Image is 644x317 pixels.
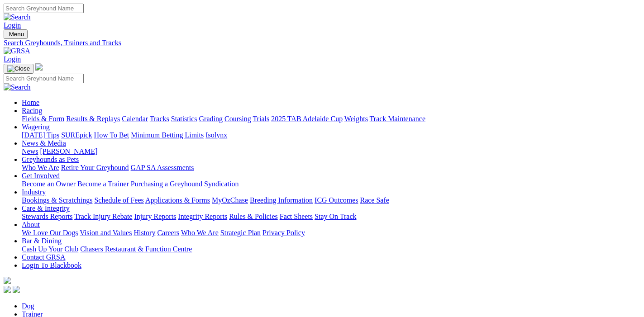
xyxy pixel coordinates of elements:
a: Fields & Form [22,115,64,123]
img: twitter.svg [13,286,20,293]
a: News & Media [22,139,66,147]
a: Search Greyhounds, Trainers and Tracks [4,39,640,47]
a: Care & Integrity [22,204,70,212]
a: News [22,147,38,155]
a: Login [4,21,21,29]
a: Stay On Track [315,213,356,220]
input: Search [4,74,84,83]
a: Chasers Restaurant & Function Centre [80,245,192,253]
a: ICG Outcomes [315,196,358,204]
a: Integrity Reports [178,213,227,220]
div: About [22,229,640,237]
a: Schedule of Fees [94,196,143,204]
a: Bar & Dining [22,237,62,245]
a: Bookings & Scratchings [22,196,92,204]
a: Strategic Plan [220,229,261,237]
img: facebook.svg [4,286,11,293]
a: Results & Replays [66,115,120,123]
a: Isolynx [205,131,227,139]
a: Applications & Forms [145,196,210,204]
a: Dog [22,302,34,310]
a: SUREpick [61,131,92,139]
a: Tracks [150,115,169,123]
a: Wagering [22,123,50,131]
a: We Love Our Dogs [22,229,78,237]
a: Fact Sheets [280,213,313,220]
div: Bar & Dining [22,245,640,253]
button: Toggle navigation [4,64,33,74]
a: Racing [22,107,42,114]
a: Trials [253,115,269,123]
a: Who We Are [181,229,219,237]
a: Contact GRSA [22,253,65,261]
div: Industry [22,196,640,204]
a: Login To Blackbook [22,261,81,269]
button: Toggle navigation [4,29,28,39]
a: Retire Your Greyhound [61,164,129,171]
a: Vision and Values [80,229,132,237]
div: Racing [22,115,640,123]
img: GRSA [4,47,30,55]
a: Syndication [204,180,239,188]
a: Cash Up Your Club [22,245,78,253]
a: Track Maintenance [370,115,425,123]
a: About [22,221,40,228]
a: Track Injury Rebate [74,213,132,220]
a: Grading [199,115,223,123]
a: Breeding Information [250,196,313,204]
div: Get Involved [22,180,640,188]
a: Industry [22,188,46,196]
input: Search [4,4,84,13]
a: History [134,229,155,237]
a: Weights [344,115,368,123]
a: Race Safe [360,196,389,204]
a: Login [4,55,21,63]
a: Careers [157,229,179,237]
a: Privacy Policy [262,229,305,237]
a: Statistics [171,115,197,123]
img: logo-grsa-white.png [35,63,43,71]
div: News & Media [22,147,640,156]
img: logo-grsa-white.png [4,277,11,284]
div: Care & Integrity [22,213,640,221]
div: Greyhounds as Pets [22,164,640,172]
a: Greyhounds as Pets [22,156,79,163]
a: GAP SA Assessments [131,164,194,171]
img: Close [7,65,30,72]
a: Rules & Policies [229,213,278,220]
a: Become a Trainer [77,180,129,188]
a: [DATE] Tips [22,131,59,139]
div: Wagering [22,131,640,139]
a: Coursing [224,115,251,123]
a: Who We Are [22,164,59,171]
a: 2025 TAB Adelaide Cup [271,115,343,123]
a: Stewards Reports [22,213,72,220]
a: MyOzChase [212,196,248,204]
span: Menu [9,31,24,38]
a: Home [22,99,39,106]
a: Calendar [122,115,148,123]
img: Search [4,13,31,21]
a: How To Bet [94,131,129,139]
a: Become an Owner [22,180,76,188]
a: Get Involved [22,172,60,180]
a: [PERSON_NAME] [40,147,97,155]
a: Minimum Betting Limits [131,131,204,139]
a: Purchasing a Greyhound [131,180,202,188]
a: Injury Reports [134,213,176,220]
img: Search [4,83,31,91]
